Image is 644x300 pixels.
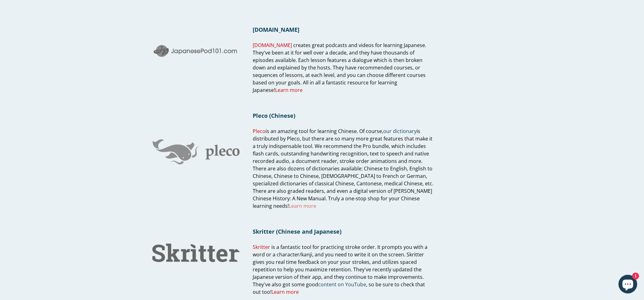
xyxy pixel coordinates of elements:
span: Learn more [271,288,299,295]
a: our dictionary [383,128,417,135]
span: creates great podcasts and videos for learning Japanese. They've been at it for well over a decad... [253,42,426,93]
a: Pleco [253,128,265,135]
h1: Pleco (Chinese) [253,112,434,119]
a: [DOMAIN_NAME] [253,42,292,49]
h1: [DOMAIN_NAME] [253,26,434,33]
a: Skritter [253,244,270,251]
h1: Skritter (Chinese and Japanese) [253,228,434,235]
a: content on YouTube [318,281,366,288]
a: Learn more [289,202,316,210]
span: is an amazing tool for learning Chinese. Of course, is distributed by Pleco, but there are so man... [253,128,433,210]
inbox-online-store-chat: Shopify online store chat [617,275,639,295]
span: is a fantastic tool for practicing stroke order. It prompts you with a word or a character/kanji,... [253,244,427,295]
span: Learn more [275,87,303,93]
